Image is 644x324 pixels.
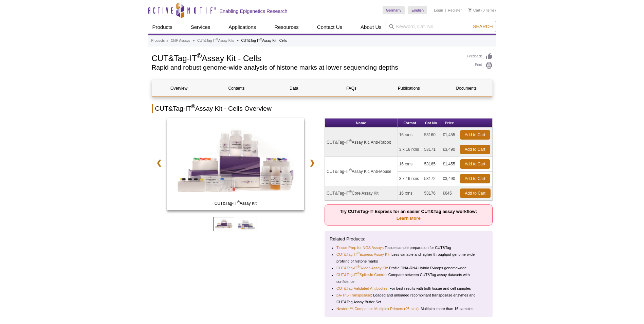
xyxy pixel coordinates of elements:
[220,8,288,14] h2: Enabling Epigenetics Research
[197,52,202,59] sup: ®
[152,65,460,71] h2: Rapid and robust genome-wide analysis of histone marks at lower sequencing depths
[441,142,458,157] td: €3,490
[398,142,423,157] td: 3 x 16 rxns
[382,80,436,96] a: Publications
[422,186,441,201] td: 53176
[460,174,490,183] a: Add to Cart
[151,38,165,44] a: Products
[356,21,386,34] a: About Us
[422,119,441,128] th: Cat No.
[336,244,482,251] li: Tissue sample preparation for CUT&Tag
[441,172,458,186] td: €3,490
[398,119,423,128] th: Format
[349,168,352,172] sup: ®
[336,285,387,292] a: CUT&Tag-Validated Antibodies
[336,265,482,271] li: : Profile DNA-RNA Hybrid R-loops genome-wide
[336,271,482,285] li: : Compare between CUT&Tag assay datasets with confidence
[191,104,195,109] sup: ®
[467,62,493,69] a: Print
[340,209,477,221] strong: Try CUT&Tag-IT Express for an easier CUT&Tag assay workflow:
[197,38,234,44] a: CUT&Tag-IT®Assay Kits
[267,80,321,96] a: Data
[209,80,263,96] a: Contents
[313,21,346,34] a: Contact Us
[468,8,472,12] img: Your Cart
[397,216,421,221] a: Learn More
[224,21,260,34] a: Applications
[241,39,287,42] li: CUT&Tag-IT Assay Kit - Cells
[336,292,371,299] a: pA-Tn5 Transposase
[439,80,493,96] a: Documents
[398,172,423,186] td: 3 x 16 rxns
[383,6,405,14] a: Germany
[422,172,441,186] td: 53172
[325,128,398,157] td: CUT&Tag-IT Assay Kit, Anti-Rabbit
[460,159,490,169] a: Add to Cart
[171,38,190,44] a: ChIP Assays
[471,23,495,30] button: Search
[325,186,398,201] td: CUT&Tag-IT Core Assay Kit
[441,128,458,142] td: €1,455
[448,8,462,13] a: Register
[336,285,482,292] li: : For best results with both tissue and cell samples
[336,305,482,312] li: : Multiplex more than 16 samples
[152,104,493,113] h2: CUT&Tag-IT Assay Kit - Cells Overview
[336,251,482,265] li: : Less variable and higher-throughput genome-wide profiling of histone marks
[152,155,166,170] a: ❮
[167,118,305,210] img: CUT&Tag-IT Assay Kit
[441,186,458,201] td: €645
[398,157,423,172] td: 16 rxns
[152,80,206,96] a: Overview
[336,265,387,271] a: CUT&Tag-IT®R-loop Assay Kit
[187,21,215,34] a: Services
[168,200,303,207] span: CUT&Tag-IT Assay Kit
[336,305,419,312] a: Nextera™-Compatible Multiplex Primers (96 plex)
[468,8,480,13] a: Cart
[460,145,490,154] a: Add to Cart
[434,8,443,13] a: Login
[349,190,352,194] sup: ®
[357,265,360,269] sup: ®
[305,155,319,170] a: ❯
[167,118,305,212] a: CUT&Tag-IT Assay Kit
[330,236,487,242] p: Related Products:
[422,157,441,172] td: 53165
[324,80,378,96] a: FAQs
[386,21,496,32] input: Keyword, Cat. No.
[336,292,482,305] li: : Loaded and unloaded recombinant transposase enzymes and CUT&Tag Assay Buffer Set
[336,251,389,258] a: CUT&Tag-IT®Express Assay Kit
[398,186,423,201] td: 16 rxns
[336,244,385,251] a: Tissue Prep for NGS Assays:
[166,39,168,42] li: »
[357,272,360,275] sup: ®
[441,157,458,172] td: €1,455
[468,6,496,14] li: (0 items)
[148,21,177,34] a: Products
[336,271,386,278] a: CUT&Tag-IT®Spike-In Control
[441,119,458,128] th: Price
[422,128,441,142] td: 53160
[270,21,303,34] a: Resources
[467,53,493,60] a: Feedback
[260,38,262,41] sup: ®
[408,6,427,14] a: English
[357,252,360,255] sup: ®
[325,119,398,128] th: Name
[216,38,218,41] sup: ®
[237,39,239,42] li: »
[473,24,493,29] span: Search
[152,53,460,63] h1: CUT&Tag-IT Assay Kit - Cells
[193,39,195,42] li: »
[349,139,352,143] sup: ®
[445,6,446,14] li: |
[398,128,423,142] td: 16 rxns
[460,130,490,140] a: Add to Cart
[460,188,491,198] a: Add to Cart
[325,157,398,186] td: CUT&Tag-IT Assay Kit, Anti-Mouse
[422,142,441,157] td: 53171
[237,200,239,204] sup: ®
